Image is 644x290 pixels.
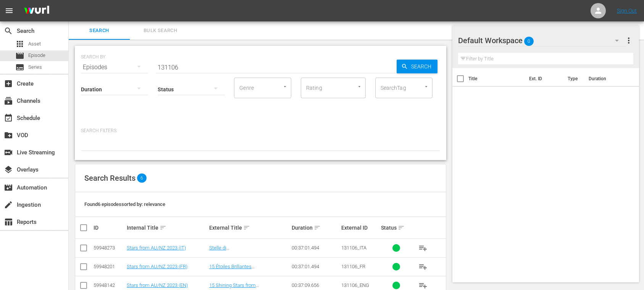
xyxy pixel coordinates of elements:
span: VOD [4,131,13,140]
span: sort [243,224,250,231]
span: Automation [4,183,13,192]
div: Status [381,223,412,232]
span: playlist_add [418,262,428,271]
div: Duration [292,223,339,232]
button: Open [356,83,363,90]
a: Stars from AU/NZ 2023 (IT) [127,245,186,251]
span: 0 [524,33,534,49]
p: Search Filters: [81,128,440,134]
span: Overlays [4,165,13,174]
div: External Title [209,223,289,232]
span: menu [5,6,14,15]
a: 15 Étoiles Brillantes d'[GEOGRAPHIC_DATA]/[GEOGRAPHIC_DATA] 2023™ [209,264,289,281]
a: Sign Out [617,8,637,14]
span: sort [398,224,405,231]
span: 131106_ENG [341,282,369,288]
div: 00:37:09.656 [292,282,339,288]
span: sort [160,224,166,231]
th: Ext. ID [525,68,563,89]
span: Schedule [4,113,13,123]
span: Reports [4,217,13,227]
a: Stelle di [GEOGRAPHIC_DATA]/[GEOGRAPHIC_DATA] 2023 [209,245,288,262]
div: Episodes [81,57,148,78]
button: Open [423,83,430,90]
span: Search [408,60,437,73]
button: more_vert [624,31,633,50]
span: Channels [4,96,13,105]
div: Default Workspace [458,30,626,51]
a: Stars from AU/NZ 2023 (EN) [127,282,188,288]
span: 131106_ITA [341,245,366,251]
span: Create [4,79,13,88]
button: playlist_add [414,239,432,257]
span: 131106_FR [341,264,365,269]
th: Title [468,68,525,89]
div: 59948142 [94,282,124,288]
span: Episode [15,51,24,60]
span: Found 6 episodes sorted by: relevance [84,201,165,207]
span: Ingestion [4,200,13,209]
span: more_vert [624,36,633,45]
div: External ID [341,225,379,231]
th: Duration [584,68,630,89]
span: Series [15,63,24,72]
span: Asset [15,39,24,49]
button: playlist_add [414,258,432,276]
span: Episode [28,52,45,59]
span: playlist_add [418,281,428,290]
span: Live Streaming [4,148,13,157]
a: Stars from AU/NZ 2023 (FR) [127,264,187,269]
span: Series [28,63,42,71]
img: ans4CAIJ8jUAAAAAAAAAAAAAAAAAAAAAAAAgQb4GAAAAAAAAAAAAAAAAAAAAAAAAJMjXAAAAAAAAAAAAAAAAAAAAAAAAgAT5G... [18,2,55,20]
th: Type [563,68,584,89]
div: ID [94,225,124,231]
span: Search Results [84,173,136,183]
div: 59948273 [94,245,124,251]
div: 59948201 [94,264,124,269]
span: sort [314,224,321,231]
span: Asset [28,40,41,48]
button: Search [397,60,437,73]
span: Search [4,26,13,36]
span: playlist_add [418,243,428,253]
button: Open [281,83,289,90]
div: 00:37:01.494 [292,264,339,269]
div: Internal Title [127,223,207,232]
span: Bulk Search [134,26,186,35]
span: Search [73,26,125,35]
div: 00:37:01.494 [292,245,339,251]
span: 6 [137,173,147,183]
